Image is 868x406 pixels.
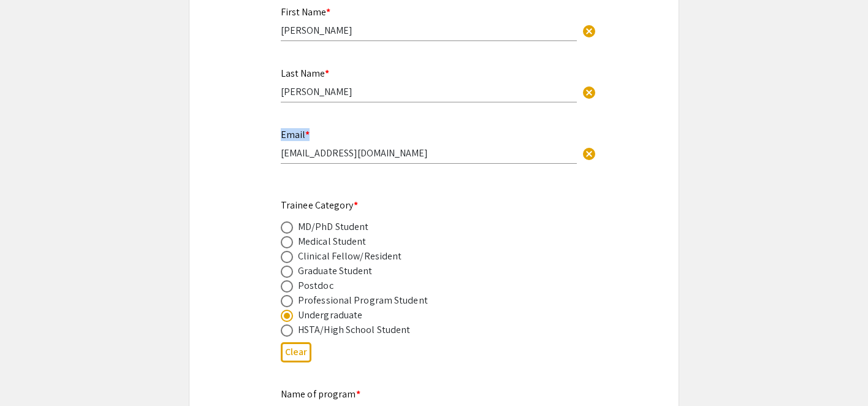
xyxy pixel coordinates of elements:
[281,199,358,212] mat-label: Trainee Category
[281,342,311,362] button: Clear
[9,351,52,397] iframe: Chat
[281,147,577,159] input: Type Here
[582,147,596,161] span: cancel
[577,18,601,43] button: Clear
[281,67,329,80] mat-label: Last Name
[281,6,330,18] mat-label: First Name
[298,278,333,293] div: Postdoc
[298,323,410,337] div: HSTA/High School Student
[582,85,596,100] span: cancel
[298,234,367,249] div: Medical Student
[298,264,373,278] div: Graduate Student
[298,308,362,323] div: Undergraduate
[582,24,596,39] span: cancel
[281,388,360,400] mat-label: Name of program
[281,24,577,37] input: Type Here
[281,128,310,141] mat-label: Email
[281,85,577,98] input: Type Here
[298,293,428,308] div: Professional Program Student
[298,249,402,264] div: Clinical Fellow/Resident
[298,220,368,234] div: MD/PhD Student
[577,80,601,104] button: Clear
[577,140,601,165] button: Clear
